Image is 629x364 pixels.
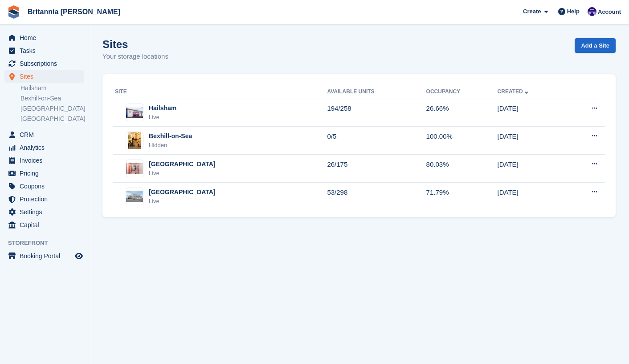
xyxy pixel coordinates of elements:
[4,128,84,141] a: menu
[327,99,426,127] td: 194/258
[4,57,84,70] a: menu
[149,197,216,206] div: Live
[426,155,498,183] td: 80.03%
[149,188,216,197] div: [GEOGRAPHIC_DATA]
[20,104,84,113] a: [GEOGRAPHIC_DATA]
[426,99,498,127] td: 26.66%
[149,141,192,150] div: Hidden
[327,183,426,210] td: 53/298
[20,141,73,154] span: Analytics
[4,206,84,218] a: menu
[498,183,566,210] td: [DATE]
[149,113,176,122] div: Live
[149,169,216,178] div: Live
[149,160,216,169] div: [GEOGRAPHIC_DATA]
[523,7,541,16] span: Create
[4,44,84,57] a: menu
[20,219,73,231] span: Capital
[4,193,84,205] a: menu
[4,154,84,167] a: menu
[20,128,73,141] span: CRM
[8,239,89,248] span: Storefront
[7,5,20,19] img: stora-icon-8386f47178a22dfd0bd8f6a31ec36ba5ce8667c1dd55bd0f319d3a0aa187defe.svg
[588,7,596,16] img: Cameron Ballard
[74,251,84,261] a: Preview store
[575,38,616,53] a: Add a Site
[102,52,168,62] p: Your storage locations
[20,44,73,57] span: Tasks
[598,8,621,16] span: Account
[4,180,84,192] a: menu
[20,180,73,192] span: Coupons
[4,219,84,231] a: menu
[20,32,73,44] span: Home
[4,167,84,180] a: menu
[102,38,168,50] h1: Sites
[20,193,73,205] span: Protection
[20,94,84,103] a: Bexhill-on-Sea
[126,191,143,202] img: Image of Eastbourne site
[327,85,426,99] th: Available Units
[20,57,73,70] span: Subscriptions
[426,85,498,99] th: Occupancy
[426,127,498,155] td: 100.00%
[498,155,566,183] td: [DATE]
[4,250,84,262] a: menu
[20,115,84,123] a: [GEOGRAPHIC_DATA]
[498,88,530,95] a: Created
[149,132,192,141] div: Bexhill-on-Sea
[4,32,84,44] a: menu
[24,4,124,19] a: Britannia [PERSON_NAME]
[126,107,143,118] img: Image of Hailsham site
[20,206,73,218] span: Settings
[149,104,176,113] div: Hailsham
[327,155,426,183] td: 26/175
[426,183,498,210] td: 71.79%
[20,250,73,262] span: Booking Portal
[327,127,426,155] td: 0/5
[128,132,141,149] img: Image of Bexhill-on-Sea site
[20,70,73,83] span: Sites
[20,167,73,180] span: Pricing
[126,163,143,174] img: Image of Newhaven site
[20,154,73,167] span: Invoices
[113,85,327,99] th: Site
[20,84,84,92] a: Hailsham
[567,7,580,16] span: Help
[498,99,566,127] td: [DATE]
[4,141,84,154] a: menu
[498,127,566,155] td: [DATE]
[4,70,84,83] a: menu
